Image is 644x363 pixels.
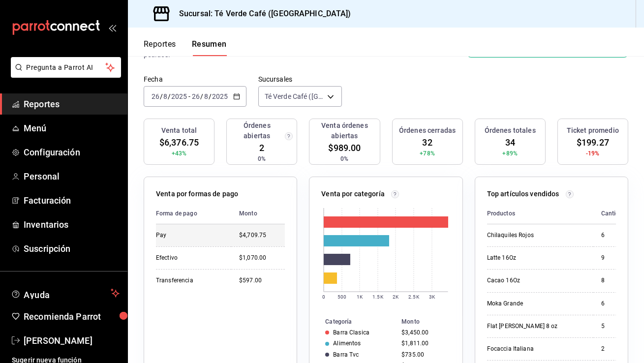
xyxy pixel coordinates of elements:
[231,121,283,141] h3: Órdenes abiertas
[151,92,160,100] input: --
[156,276,223,285] div: Transferencia
[258,76,342,83] label: Sucursales
[502,149,518,158] span: +89%
[601,322,626,331] div: 5
[24,334,120,347] span: [PERSON_NAME]
[212,92,228,100] input: ----
[322,294,325,300] text: 0
[399,125,456,136] h3: Órdenes cerradas
[487,231,585,240] div: Chilaquiles Rojos
[171,92,187,100] input: ----
[200,92,203,100] span: /
[409,294,420,300] text: 2.5K
[601,345,626,353] div: 2
[191,92,200,100] input: --
[567,125,619,136] h3: Ticket promedio
[401,329,446,336] div: $3,450.00
[393,294,399,300] text: 2K
[168,92,171,100] span: /
[577,136,609,149] span: $199.27
[601,254,626,262] div: 9
[156,189,238,199] p: Venta por formas de pago
[487,189,559,199] p: Top artículos vendidos
[259,141,264,154] span: 2
[601,300,626,308] div: 6
[337,294,346,300] text: 500
[7,69,121,80] a: Pregunta a Parrot AI
[333,340,361,347] div: Alimentos
[24,97,120,111] span: Reportes
[24,170,120,183] span: Personal
[192,39,227,56] button: Resumen
[144,39,227,56] div: navigation tabs
[333,329,369,336] div: Barra Clasica
[160,92,163,100] span: /
[401,351,446,358] div: $735.00
[144,39,176,56] button: Reportes
[239,231,285,240] div: $4,709.75
[159,136,199,149] span: $6,376.75
[209,92,212,100] span: /
[313,121,375,141] h3: Venta órdenes abiertas
[161,125,197,136] h3: Venta total
[24,310,120,323] span: Recomienda Parrot
[420,149,435,158] span: +78%
[231,203,285,224] th: Monto
[24,218,120,231] span: Inventarios
[188,92,190,100] span: -
[156,254,223,262] div: Efectivo
[27,62,106,73] span: Pregunta a Parrot AI
[422,136,432,149] span: 32
[309,316,398,327] th: Categoría
[156,203,231,224] th: Forma de pago
[333,351,359,358] div: Barra Tvc
[505,136,515,149] span: 34
[487,322,585,331] div: Flat [PERSON_NAME] 8 oz
[156,231,223,240] div: Pay
[487,345,585,353] div: Focaccia Italiana
[258,154,266,163] span: 0%
[24,121,120,135] span: Menú
[24,194,120,207] span: Facturación
[321,189,385,199] p: Venta por categoría
[487,254,585,262] div: Latte 16Oz
[24,146,120,159] span: Configuración
[172,149,187,158] span: +43%
[373,294,384,300] text: 1.5K
[487,276,585,285] div: Cacao 16Oz
[144,76,246,83] label: Fecha
[163,92,168,100] input: --
[487,203,593,224] th: Productos
[601,276,626,285] div: 8
[265,91,324,101] span: Té Verde Café ([GEOGRAPHIC_DATA])
[398,316,462,327] th: Monto
[108,24,116,31] button: open_drawer_menu
[485,125,536,136] h3: Órdenes totales
[24,287,107,299] span: Ayuda
[24,242,120,255] span: Suscripción
[239,254,285,262] div: $1,070.00
[328,141,361,154] span: $989.00
[487,300,585,308] div: Moka Grande
[340,154,348,163] span: 0%
[171,8,351,20] h3: Sucursal: Té Verde Café ([GEOGRAPHIC_DATA])
[601,231,626,240] div: 6
[401,340,446,347] div: $1,811.00
[593,203,634,224] th: Cantidad
[204,92,209,100] input: --
[429,294,435,300] text: 3K
[586,149,600,158] span: -19%
[11,57,121,78] button: Pregunta a Parrot AI
[357,294,363,300] text: 1K
[239,276,285,285] div: $597.00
